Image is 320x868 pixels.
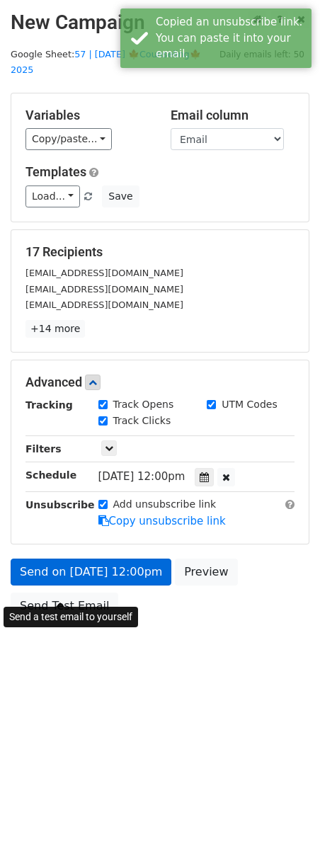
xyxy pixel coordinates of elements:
[25,268,183,278] small: [EMAIL_ADDRESS][DOMAIN_NAME]
[98,515,226,527] a: Copy unsubscribe link
[113,413,171,428] label: Track Clicks
[11,49,201,76] small: Google Sheet:
[11,11,309,35] h2: New Campaign
[102,185,139,207] button: Save
[113,497,217,512] label: Add unsubscribe link
[11,593,118,619] a: Send Test Email
[222,397,277,412] label: UTM Codes
[25,284,183,295] small: [EMAIL_ADDRESS][DOMAIN_NAME]
[25,164,86,179] a: Templates
[25,499,95,510] strong: Unsubscribe
[113,397,174,412] label: Track Opens
[11,559,171,586] a: Send on [DATE] 12:00pm
[175,559,237,586] a: Preview
[25,375,295,390] h5: Advanced
[25,108,149,123] h5: Variables
[25,244,295,260] h5: 17 Recipients
[25,443,62,455] strong: Filters
[171,108,295,123] h5: Email column
[25,399,73,411] strong: Tracking
[25,320,85,338] a: +14 more
[4,607,138,627] div: Send a test email to yourself
[11,49,201,76] a: 57 | [DATE] 🍁Counseling🍁 2025
[249,800,320,868] iframe: Chat Widget
[25,128,112,150] a: Copy/paste...
[25,185,80,207] a: Load...
[156,14,306,62] div: Copied an unsubscribe link. You can paste it into your email.
[98,470,185,483] span: [DATE] 12:00pm
[25,469,76,481] strong: Schedule
[25,299,183,310] small: [EMAIL_ADDRESS][DOMAIN_NAME]​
